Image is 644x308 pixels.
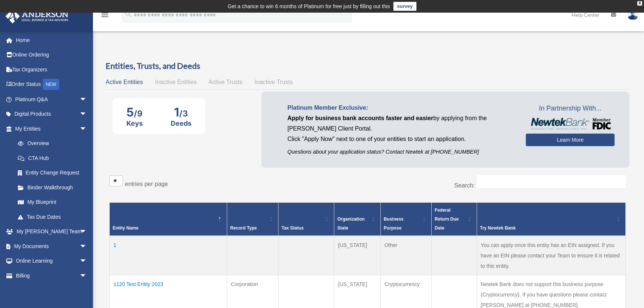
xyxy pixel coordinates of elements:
[5,33,98,48] a: Home
[393,2,416,11] a: survey
[80,121,94,137] span: arrow_drop_down
[80,107,94,122] span: arrow_drop_down
[43,79,59,90] div: NEW
[134,109,142,118] span: /9
[80,239,94,254] span: arrow_drop_down
[526,134,615,146] a: Learn More
[171,105,191,119] div: 1
[106,79,143,85] span: Active Entities
[287,134,515,144] p: Click "Apply Now" next to one of your entities to start an application.
[454,182,475,189] label: Search:
[5,268,98,283] a: Billingarrow_drop_down
[10,166,94,180] a: Entity Change Request
[5,121,94,136] a: My Entitiesarrow_drop_down
[3,9,71,23] img: Anderson Advisors Platinum Portal
[10,136,91,151] a: Overview
[477,236,625,275] td: You can apply once this entity has an EIN assigned. If you have an EIN please contact your Team t...
[627,9,638,20] img: User Pic
[228,2,390,11] div: Get a chance to win 6 months of Platinum for free just by filling out this
[5,77,98,92] a: Order StatusNEW
[5,283,98,298] a: Events Calendar
[281,225,304,231] span: Tax Status
[287,103,515,113] p: Platinum Member Exclusive:
[477,203,625,236] th: Try Newtek Bank : Activate to sort
[100,10,109,19] i: menu
[179,109,188,118] span: /3
[124,10,132,18] i: search
[287,147,515,157] p: Questions about your application status? Contact Newtek at [PHONE_NUMBER]
[10,151,94,166] a: CTA Hub
[227,203,278,236] th: Record Type: Activate to sort
[110,203,227,236] th: Entity Name: Activate to invert sorting
[337,216,364,231] span: Organization State
[10,195,94,210] a: My Blueprint
[80,92,94,107] span: arrow_drop_down
[155,79,197,85] span: Inactive Entities
[380,203,431,236] th: Business Purpose: Activate to sort
[80,224,94,240] span: arrow_drop_down
[5,62,98,77] a: Tax Organizers
[384,216,403,231] span: Business Purpose
[526,103,615,115] span: In Partnership With...
[432,203,477,236] th: Federal Return Due Date: Activate to sort
[126,105,143,119] div: 5
[480,224,614,232] div: Try Newtek Bank
[5,107,98,122] a: Digital Productsarrow_drop_down
[126,119,143,127] div: Keys
[5,254,98,269] a: Online Learningarrow_drop_down
[278,203,334,236] th: Tax Status: Activate to sort
[80,268,94,283] span: arrow_drop_down
[5,224,98,239] a: My [PERSON_NAME] Teamarrow_drop_down
[171,119,191,127] div: Deeds
[113,225,138,231] span: Entity Name
[287,113,515,134] p: by applying from the [PERSON_NAME] Client Portal.
[5,239,98,254] a: My Documentsarrow_drop_down
[209,79,243,85] span: Active Trusts
[5,92,98,107] a: Platinum Q&Aarrow_drop_down
[334,236,381,275] td: [US_STATE]
[125,181,168,187] label: entries per page
[380,236,431,275] td: Other
[100,13,109,19] a: menu
[80,254,94,269] span: arrow_drop_down
[110,236,227,275] td: 1
[435,208,459,231] span: Federal Return Due Date
[5,48,98,62] a: Online Ordering
[255,79,293,85] span: Inactive Trusts
[10,209,94,224] a: Tax Due Dates
[529,118,611,130] img: NewtekBankLogoSM.png
[334,203,381,236] th: Organization State: Activate to sort
[10,180,94,195] a: Binder Walkthrough
[230,225,257,231] span: Record Type
[106,60,629,72] h3: Entities, Trusts, and Deeds
[637,1,642,6] div: close
[287,115,433,121] span: Apply for business bank accounts faster and easier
